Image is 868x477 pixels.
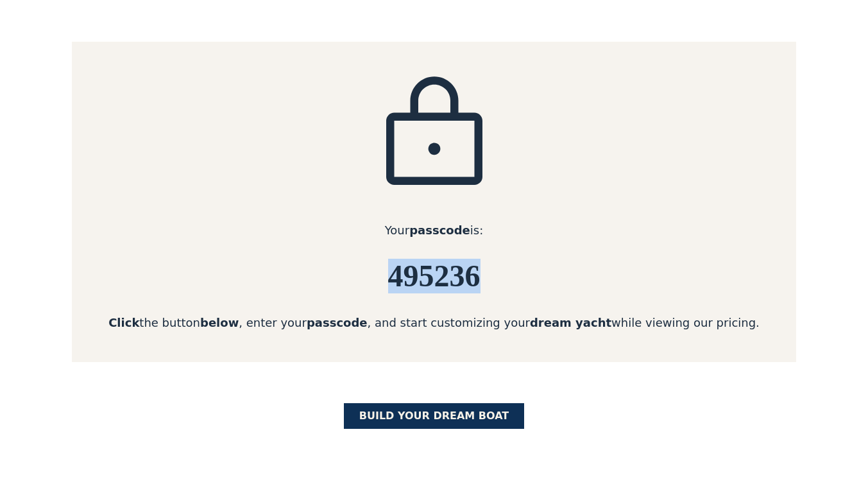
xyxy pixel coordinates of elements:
strong: below [200,316,239,329]
a: BUILD yOUR dream boat [344,403,525,429]
strong: passcode [307,316,368,329]
strong: Click [108,316,139,329]
div: Your is: [72,221,796,239]
div: the button , enter your , and start customizing your while viewing our pricing. [72,314,796,331]
strong: dream yacht [530,316,611,329]
strong: passcode [409,223,470,237]
img: icon [370,73,498,201]
h6: 495236 [72,259,796,293]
